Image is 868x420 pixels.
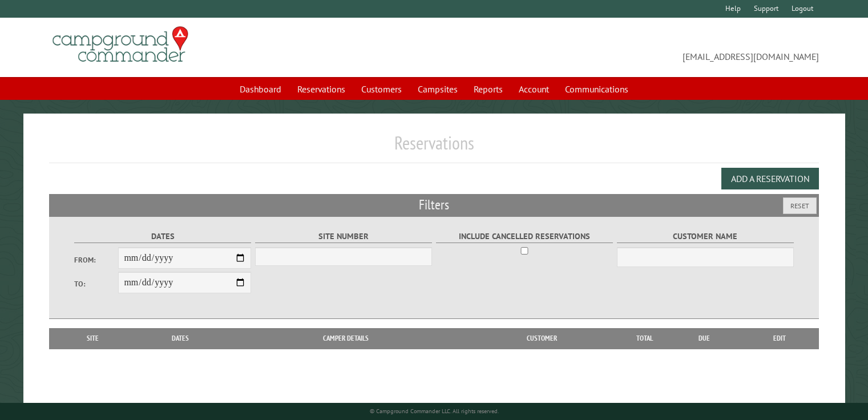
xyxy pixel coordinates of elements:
label: Site Number [255,230,433,243]
label: Dates [74,230,252,243]
th: Due [668,328,741,349]
a: Campsites [411,78,465,100]
th: Edit [741,328,819,349]
small: © Campground Commander LLC. All rights reserved. [370,407,499,415]
span: [EMAIL_ADDRESS][DOMAIN_NAME] [434,31,819,63]
label: From: [74,255,119,265]
label: To: [74,278,119,289]
th: Site [55,328,131,349]
th: Total [622,328,668,349]
a: Dashboard [233,78,288,100]
button: Add a Reservation [721,168,819,189]
img: Campground Commander [49,22,192,67]
label: Include Cancelled Reservations [436,230,613,243]
a: Reservations [290,78,352,100]
th: Customer [462,328,622,349]
h2: Filters [49,194,819,216]
h1: Reservations [49,132,819,163]
button: Reset [783,197,817,214]
a: Reports [467,78,510,100]
a: Customers [354,78,409,100]
th: Camper Details [230,328,462,349]
label: Customer Name [617,230,794,243]
a: Communications [558,78,635,100]
th: Dates [131,328,230,349]
a: Account [512,78,556,100]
